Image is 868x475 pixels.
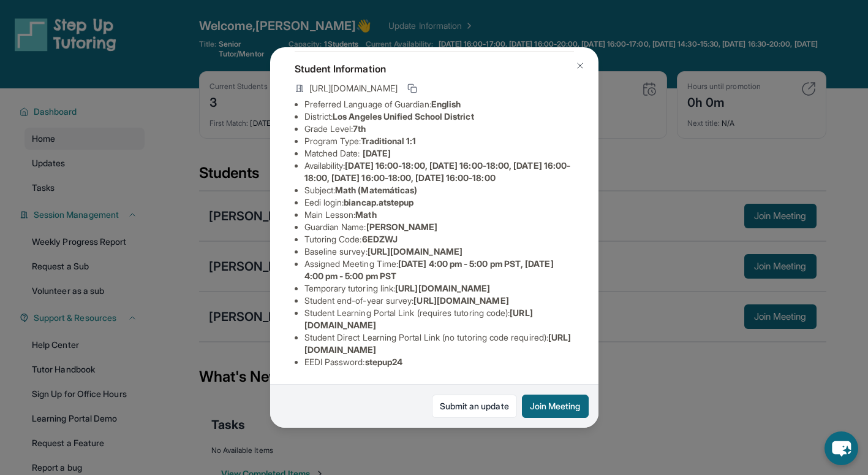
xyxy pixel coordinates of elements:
li: Main Lesson : [304,209,574,221]
li: Matched Date: [304,147,574,160]
span: [PERSON_NAME] [366,222,438,232]
span: Los Angeles Unified School District [333,111,474,122]
li: Program Type: [304,135,574,147]
span: stepup24 [365,357,403,367]
li: Tutoring Code : [304,233,574,245]
span: biancap.atstepup [344,197,413,207]
li: EEDI Password : [304,356,574,368]
span: [URL][DOMAIN_NAME] [368,246,462,257]
button: Join Meeting [522,395,589,418]
button: chat-button [825,431,858,465]
li: Student end-of-year survey : [304,295,574,307]
li: Baseline survey : [304,245,574,258]
span: 7th [353,123,366,134]
span: English [431,99,461,109]
li: Student Learning Portal Link (requires tutoring code) : [304,307,574,331]
li: Grade Level: [304,123,574,135]
span: [DATE] 16:00-18:00, [DATE] 16:00-18:00, [DATE] 16:00-18:00, [DATE] 16:00-18:00, [DATE] 16:00-18:00 [304,160,571,183]
span: [DATE] [363,148,391,158]
li: Temporary tutoring link : [304,282,574,295]
span: [DATE] 4:00 pm - 5:00 pm PST, [DATE] 4:00 pm - 5:00 pm PST [304,258,554,281]
a: Submit an update [432,395,517,418]
span: 6EDZWJ [362,234,398,244]
li: Student Direct Learning Portal Link (no tutoring code required) : [304,331,574,356]
img: Close Icon [575,61,585,71]
span: [URL][DOMAIN_NAME] [413,295,508,306]
span: Math [355,209,376,220]
span: Math (Matemáticas) [335,185,417,195]
li: Subject : [304,184,574,196]
span: [URL][DOMAIN_NAME] [309,82,398,95]
li: District: [304,110,574,123]
h4: Student Information [295,61,574,76]
span: [URL][DOMAIN_NAME] [395,283,490,293]
li: Eedi login : [304,196,574,209]
li: Guardian Name : [304,221,574,233]
span: Traditional 1:1 [361,136,416,146]
li: Assigned Meeting Time : [304,258,574,282]
li: Preferred Language of Guardian: [304,98,574,110]
button: Copy link [405,81,420,96]
li: Availability: [304,160,574,184]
